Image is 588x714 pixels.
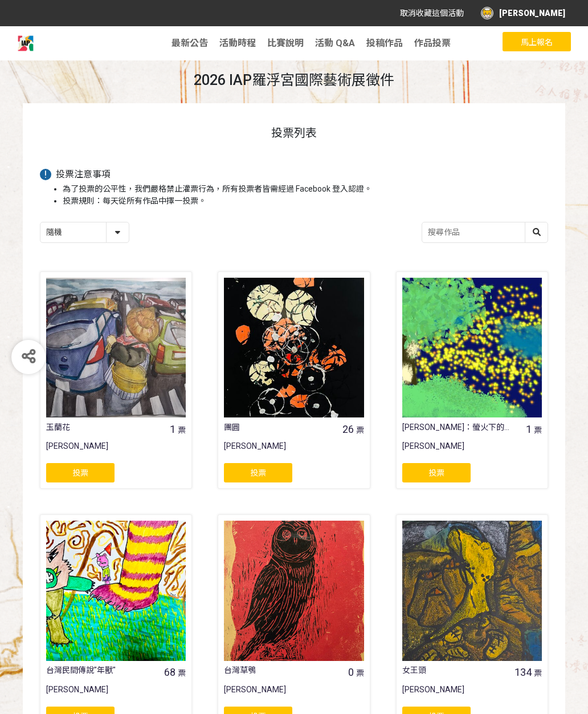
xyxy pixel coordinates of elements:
span: 2026 IAP羅浮宮國際藝術展徵件 [194,72,394,88]
div: [PERSON_NAME] [224,684,364,707]
input: 搜尋作品 [422,222,548,242]
div: [PERSON_NAME] [46,440,186,463]
span: 投票注意事項 [56,169,111,180]
span: 票 [178,668,186,678]
div: 台灣草鴞 [224,664,336,676]
span: 0 [348,666,354,678]
a: 活動 Q&A [315,38,355,48]
div: 團圓 [224,421,336,433]
a: 玉蘭花1票[PERSON_NAME]投票 [40,271,192,489]
span: 1 [526,423,532,435]
a: 團圓26票[PERSON_NAME]投票 [218,271,370,489]
li: 投票規則：每天從所有作品中擇一投票。 [63,195,548,207]
div: [PERSON_NAME] [402,684,542,707]
div: [PERSON_NAME] [46,684,186,707]
h1: 投票列表 [40,126,548,140]
span: 票 [356,668,364,678]
div: [PERSON_NAME]：螢火下的族群光點 [402,421,514,433]
span: 投稿作品 [366,38,403,48]
span: 投票 [250,468,266,477]
li: 為了投票的公平性，我們嚴格禁止灌票行為，所有投票者皆需經過 Facebook 登入認證。 [63,183,548,195]
span: 投票 [72,468,88,477]
span: 票 [356,425,364,435]
div: 台灣民間傳說"年獸" [46,664,158,676]
span: 馬上報名 [521,38,553,47]
div: 女王頭 [402,664,514,676]
span: 票 [534,668,542,678]
a: 最新公告 [171,38,208,48]
a: [PERSON_NAME]：螢火下的族群光點1票[PERSON_NAME]投票 [396,271,548,489]
img: 2026 IAP羅浮宮國際藝術展徵件 [17,35,34,52]
span: 票 [178,425,186,435]
span: 68 [164,666,175,678]
span: 取消收藏這個活動 [400,9,464,18]
div: [PERSON_NAME] [402,440,542,463]
span: 票 [534,425,542,435]
span: 134 [514,666,532,678]
a: 活動時程 [219,38,256,48]
a: 比賽說明 [267,38,304,48]
div: [PERSON_NAME] [224,440,364,463]
div: 玉蘭花 [46,421,158,433]
span: 投票 [428,468,444,477]
span: 1 [170,423,175,435]
a: 作品投票 [414,38,451,48]
span: 26 [342,423,354,435]
button: 馬上報名 [503,32,571,51]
